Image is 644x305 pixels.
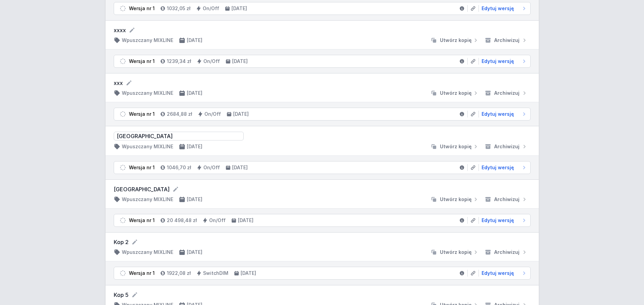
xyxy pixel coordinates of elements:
[482,5,514,12] span: Edytuj wersję
[494,249,519,256] span: Archiwizuj
[231,5,247,12] h4: [DATE]
[119,217,126,224] img: draft.svg
[440,143,472,150] span: Utwórz kopię
[482,111,514,117] span: Edytuj wersję
[482,270,514,277] span: Edytuj wersję
[479,58,528,65] a: Edytuj wersję
[131,291,138,298] button: Edytuj nazwę projektu
[241,270,256,277] h4: [DATE]
[167,217,197,224] h4: 20 498,48 zł
[129,58,155,65] div: Wersja nr 1
[479,270,528,277] a: Edytuj wersję
[129,5,155,12] div: Wersja nr 1
[479,217,528,224] a: Edytuj wersję
[440,90,472,96] span: Utwórz kopię
[187,196,202,203] h4: [DATE]
[114,238,531,246] form: Kop 2
[167,164,191,171] h4: 1046,70 zł
[209,217,226,224] h4: On/Off
[122,249,173,256] h4: Wpuszczany MIXLINE
[232,58,248,65] h4: [DATE]
[129,27,135,34] button: Edytuj nazwę projektu
[482,37,531,44] button: Archiwizuj
[203,164,220,171] h4: On/Off
[428,37,482,44] button: Utwórz kopię
[167,111,192,117] h4: 2684,88 zł
[482,217,514,224] span: Edytuj wersję
[428,249,482,256] button: Utwórz kopię
[482,143,531,150] button: Archiwizuj
[203,5,219,12] h4: On/Off
[494,143,519,150] span: Archiwizuj
[479,164,528,171] a: Edytuj wersję
[119,111,126,117] img: draft.svg
[482,249,531,256] button: Archiwizuj
[129,270,155,277] div: Wersja nr 1
[428,196,482,203] button: Utwórz kopię
[114,79,531,87] form: xxx
[129,164,155,171] div: Wersja nr 1
[494,196,519,203] span: Archiwizuj
[129,111,155,117] div: Wersja nr 1
[440,196,472,203] span: Utwórz kopię
[172,186,179,193] button: Edytuj nazwę projektu
[122,90,173,96] h4: Wpuszczany MIXLINE
[238,217,253,224] h4: [DATE]
[114,26,531,34] form: xxxx
[114,185,531,193] form: [GEOGRAPHIC_DATA]
[482,196,531,203] button: Archiwizuj
[119,5,126,12] img: draft.svg
[203,58,220,65] h4: On/Off
[122,37,173,44] h4: Wpuszczany MIXLINE
[482,58,514,65] span: Edytuj wersję
[187,90,202,96] h4: [DATE]
[119,270,126,277] img: draft.svg
[167,270,191,277] h4: 1922,08 zł
[119,164,126,171] img: draft.svg
[482,90,531,96] button: Archiwizuj
[131,239,138,245] button: Edytuj nazwę projektu
[440,249,472,256] span: Utwórz kopię
[187,37,202,44] h4: [DATE]
[126,80,132,86] button: Edytuj nazwę projektu
[232,164,248,171] h4: [DATE]
[167,58,191,65] h4: 1239,34 zł
[428,90,482,96] button: Utwórz kopię
[428,143,482,150] button: Utwórz kopię
[167,5,191,12] h4: 1032,05 zł
[233,111,249,117] h4: [DATE]
[482,164,514,171] span: Edytuj wersję
[187,249,202,256] h4: [DATE]
[119,58,126,65] img: draft.svg
[122,143,173,150] h4: Wpuszczany MIXLINE
[494,90,519,96] span: Archiwizuj
[494,37,519,44] span: Archiwizuj
[203,270,228,277] h4: SwitchDIM
[187,143,202,150] h4: [DATE]
[129,217,155,224] div: Wersja nr 1
[114,291,531,299] form: Kop 5
[479,5,528,12] a: Edytuj wersję
[440,37,472,44] span: Utwórz kopię
[204,111,221,117] h4: On/Off
[122,196,173,203] h4: Wpuszczany MIXLINE
[479,111,528,117] a: Edytuj wersję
